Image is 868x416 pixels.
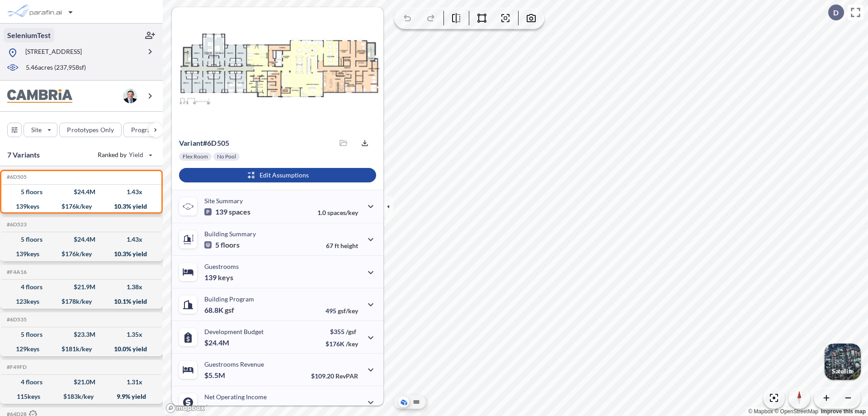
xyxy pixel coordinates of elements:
[217,153,236,160] p: No Pool
[204,197,243,205] p: Site Summary
[317,209,358,216] p: 1.0
[326,242,358,249] p: 67
[327,209,358,216] span: spaces/key
[67,125,114,134] p: Prototypes Only
[204,273,233,282] p: 139
[411,397,422,407] button: Site Plan
[24,123,57,137] button: Site
[129,150,144,159] span: Yield
[5,364,27,370] h5: Click to copy the code
[335,372,358,380] span: RevPAR
[5,174,27,180] h5: Click to copy the code
[204,306,234,315] p: 68.8K
[123,123,172,137] button: Program
[204,360,264,368] p: Guestrooms Revenue
[218,273,233,282] span: keys
[346,328,356,335] span: /gsf
[338,405,358,412] span: margin
[5,269,27,275] h5: Click to copy the code
[179,139,229,148] p: # 6d505
[183,153,208,160] p: Flex Room
[26,63,86,73] p: 5.46 acres ( 237,958 sf)
[221,240,240,249] span: floors
[259,171,309,180] p: Edit Assumptions
[821,408,866,415] a: Improve this map
[7,149,40,160] p: 7 Variants
[774,408,818,415] a: OpenStreetMap
[346,340,358,348] span: /key
[335,242,339,249] span: ft
[179,139,203,147] span: Variant
[5,316,27,323] h5: Click to copy the code
[748,408,773,415] a: Mapbox
[311,372,358,380] p: $109.20
[340,242,358,249] span: height
[204,207,250,216] p: 139
[325,328,358,335] p: $355
[204,295,254,303] p: Building Program
[204,328,264,335] p: Development Budget
[833,9,839,17] p: D
[229,207,250,216] span: spaces
[131,125,156,134] p: Program
[204,371,226,380] p: $5.5M
[25,47,82,58] p: [STREET_ADDRESS]
[204,403,226,412] p: $2.5M
[204,393,267,401] p: Net Operating Income
[825,344,861,380] img: Switcher Image
[179,168,376,182] button: Edit Assumptions
[325,307,358,315] p: 495
[204,263,239,270] p: Guestrooms
[320,405,358,412] p: 45.0%
[825,344,861,380] button: Switcher ImageSatellite
[832,368,854,375] p: Satellite
[59,123,122,137] button: Prototypes Only
[204,338,231,347] p: $24.4M
[123,89,137,103] img: user logo
[225,306,234,315] span: gsf
[204,230,256,238] p: Building Summary
[204,240,240,249] p: 5
[165,403,205,413] a: Mapbox homepage
[7,30,51,40] p: SeleniumTest
[338,307,358,315] span: gsf/key
[90,148,158,162] button: Ranked by Yield
[31,125,42,134] p: Site
[7,89,72,103] img: BrandImage
[5,221,27,228] h5: Click to copy the code
[398,397,409,407] button: Aerial View
[325,340,358,348] p: $176K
